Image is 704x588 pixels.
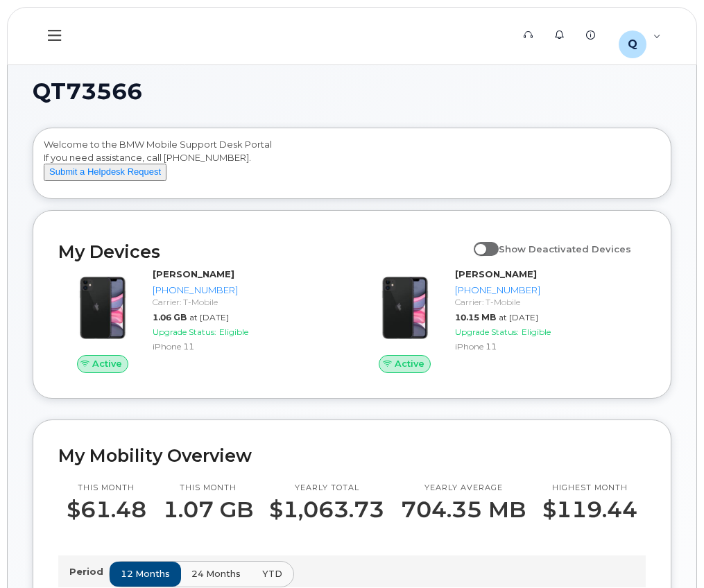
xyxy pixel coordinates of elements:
[455,268,537,279] strong: [PERSON_NAME]
[262,567,282,580] span: YTD
[455,284,641,297] div: [PHONE_NUMBER]
[455,340,641,352] div: iPhone 11
[455,312,496,322] span: 10.15 MB
[153,268,234,279] strong: [PERSON_NAME]
[153,327,216,337] span: Upgrade Status:
[522,327,551,337] span: Eligible
[401,497,526,522] p: 704.35 MB
[44,164,166,181] button: Submit a Helpdesk Request
[69,565,109,578] p: Period
[542,483,637,494] p: Highest month
[395,357,424,370] span: Active
[269,483,384,494] p: Yearly total
[499,312,538,322] span: at [DATE]
[153,312,187,322] span: 1.06 GB
[269,497,384,522] p: $1,063.73
[219,327,248,337] span: Eligible
[153,340,338,352] div: iPhone 11
[191,567,241,580] span: 24 months
[58,445,646,466] h2: My Mobility Overview
[58,241,467,262] h2: My Devices
[33,81,142,102] span: QT73566
[542,497,637,522] p: $119.44
[67,497,146,522] p: $61.48
[644,528,694,578] iframe: Messenger Launcher
[361,268,646,373] a: Active[PERSON_NAME][PHONE_NUMBER]Carrier: T-Mobile10.15 MBat [DATE]Upgrade Status:EligibleiPhone 11
[44,166,166,177] a: Submit a Helpdesk Request
[401,483,526,494] p: Yearly average
[372,275,438,341] img: iPhone_11.jpg
[92,357,122,370] span: Active
[455,296,641,308] div: Carrier: T-Mobile
[67,483,146,494] p: This month
[163,483,253,494] p: This month
[474,236,485,247] input: Show Deactivated Devices
[44,138,660,193] div: Welcome to the BMW Mobile Support Desk Portal If you need assistance, call [PHONE_NUMBER].
[153,296,338,308] div: Carrier: T-Mobile
[499,243,631,254] span: Show Deactivated Devices
[163,497,253,522] p: 1.07 GB
[69,275,136,341] img: iPhone_11.jpg
[189,312,229,322] span: at [DATE]
[58,268,344,373] a: Active[PERSON_NAME][PHONE_NUMBER]Carrier: T-Mobile1.06 GBat [DATE]Upgrade Status:EligibleiPhone 11
[455,327,519,337] span: Upgrade Status:
[153,284,338,297] div: [PHONE_NUMBER]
